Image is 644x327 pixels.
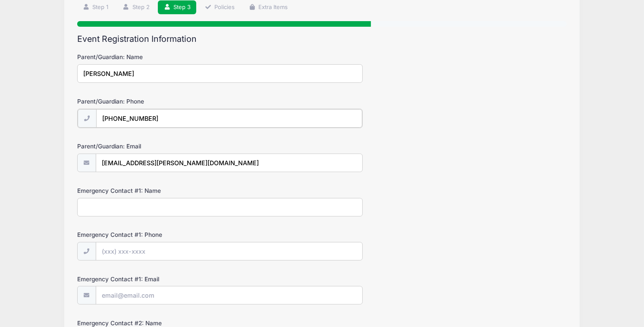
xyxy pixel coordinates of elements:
label: Parent/Guardian: Phone [77,97,241,106]
label: Emergency Contact #1: Email [77,275,241,283]
input: (xxx) xxx-xxxx [96,242,363,261]
label: Parent/Guardian: Name [77,53,241,61]
a: Policies [199,0,240,15]
input: (xxx) xxx-xxxx [96,109,362,128]
label: Emergency Contact #1: Name [77,186,241,195]
a: Step 1 [77,0,114,15]
input: email@email.com [96,154,363,172]
h2: Event Registration Information [77,34,567,44]
a: Step 3 [158,0,196,15]
a: Step 2 [117,0,155,15]
label: Parent/Guardian: Email [77,142,241,151]
label: Emergency Contact #1: Phone [77,230,241,239]
a: Extra Items [243,0,294,15]
input: email@email.com [96,286,363,305]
